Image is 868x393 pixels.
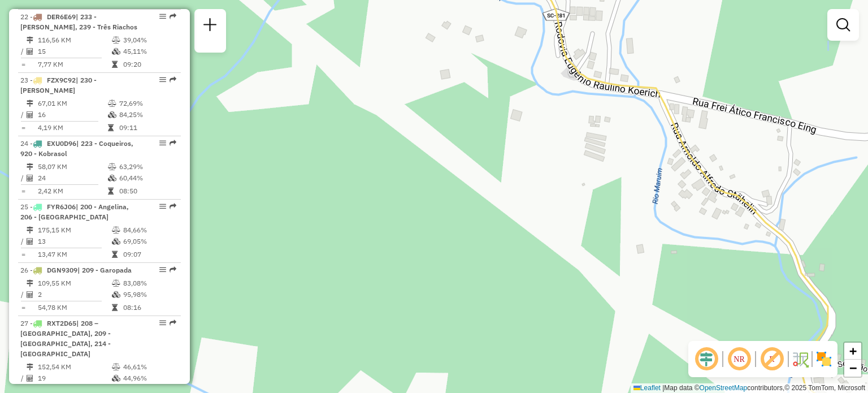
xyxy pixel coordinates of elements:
i: Tempo total em rota [112,251,118,258]
img: Fluxo de ruas [791,350,809,368]
a: Zoom out [844,360,861,377]
span: | 233 - [PERSON_NAME], 239 - Três Riachos [20,12,137,31]
i: Total de Atividades [27,111,33,118]
span: EXU0D96 [47,139,76,148]
i: Tempo total em rota [112,304,118,311]
i: % de utilização da cubagem [108,175,116,182]
em: Opções [159,13,166,20]
td: 95,98% [123,289,176,300]
td: 63,29% [119,161,176,172]
img: Exibir/Ocultar setores [815,350,833,368]
td: 7,77 KM [37,59,111,70]
span: 26 - [20,266,132,274]
i: Distância Total [27,227,33,234]
td: 84,25% [119,109,176,120]
td: 16 [37,109,107,120]
td: = [20,59,26,70]
td: 09:20 [123,59,176,70]
a: OpenStreetMap [700,384,748,392]
i: % de utilização do peso [112,364,120,370]
a: Zoom in [844,343,861,360]
td: 13 [37,236,111,247]
td: = [20,122,26,133]
td: 83,08% [123,278,176,289]
i: Distância Total [27,364,33,370]
td: 69,05% [123,236,176,247]
td: 109,55 KM [37,278,111,289]
td: 09:11 [119,122,176,133]
em: Rota exportada [170,13,176,20]
span: | 209 - Garopada [77,266,132,274]
i: Distância Total [27,163,33,170]
td: 2 [37,289,111,300]
i: Tempo total em rota [108,188,114,195]
td: 13,47 KM [37,249,111,260]
span: 27 - [20,319,111,358]
i: Distância Total [27,100,33,107]
em: Rota exportada [170,140,176,146]
i: Total de Atividades [27,291,33,298]
i: % de utilização da cubagem [108,111,116,118]
td: 46,61% [123,361,176,373]
td: / [20,289,26,300]
span: 23 - [20,76,97,94]
td: = [20,249,26,260]
em: Opções [159,319,166,326]
span: DGN9309 [47,266,77,274]
a: Nova sessão e pesquisa [199,14,222,39]
td: 09:07 [123,249,176,260]
td: 72,69% [119,98,176,109]
td: 152,54 KM [37,361,111,373]
span: Ocultar deslocamento [693,346,720,373]
td: 58,07 KM [37,161,107,172]
a: Leaflet [633,384,661,392]
td: / [20,373,26,384]
i: Tempo total em rota [112,61,118,68]
em: Rota exportada [170,203,176,210]
td: / [20,109,26,120]
span: | 230 - [PERSON_NAME] [20,76,97,94]
i: Total de Atividades [27,238,33,245]
td: 4,19 KM [37,122,107,133]
td: 116,56 KM [37,34,111,46]
span: | 223 - Coqueiros, 920 - Kobrasol [20,139,133,158]
td: 84,66% [123,224,176,236]
span: Exibir rótulo [758,346,785,373]
td: = [20,302,26,313]
em: Opções [159,76,166,83]
span: | [662,384,664,392]
span: FYR6J06 [47,202,76,211]
span: | 208 – [GEOGRAPHIC_DATA], 209 - [GEOGRAPHIC_DATA], 214 - [GEOGRAPHIC_DATA] [20,319,111,358]
td: 54,78 KM [37,302,111,313]
td: 24 [37,172,107,184]
span: − [849,361,857,375]
td: / [20,236,26,247]
span: + [849,344,857,358]
td: 60,44% [119,172,176,184]
span: 22 - [20,12,137,31]
td: 44,96% [123,373,176,384]
td: = [20,185,26,197]
em: Rota exportada [170,76,176,83]
td: 2,42 KM [37,185,107,197]
span: | 200 - Angelina, 206 - [GEOGRAPHIC_DATA] [20,202,129,221]
span: 24 - [20,139,133,158]
i: Total de Atividades [27,175,33,182]
i: % de utilização da cubagem [112,375,120,382]
i: Distância Total [27,280,33,287]
td: 175,15 KM [37,224,111,236]
em: Rota exportada [170,319,176,326]
td: 15 [37,46,111,57]
span: RXT2D65 [47,319,76,327]
td: 39,04% [123,34,176,46]
i: % de utilização do peso [108,163,116,170]
td: / [20,46,26,57]
i: Tempo total em rota [108,124,114,131]
i: % de utilização do peso [112,280,120,287]
em: Opções [159,140,166,146]
i: Total de Atividades [27,375,33,382]
span: Ocultar NR [726,346,753,373]
span: DER6E69 [47,12,76,21]
em: Opções [159,266,166,273]
em: Rota exportada [170,266,176,273]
